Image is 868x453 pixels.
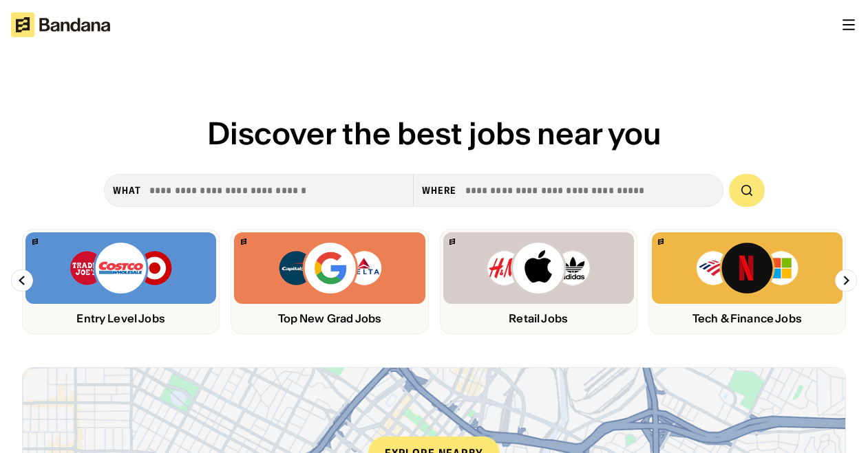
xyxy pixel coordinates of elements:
[234,312,425,325] div: Top New Grad Jobs
[658,239,664,245] img: Bandana logo
[113,184,141,197] div: what
[449,239,455,245] img: Bandana logo
[231,229,428,334] a: Bandana logoCapital One, Google, Delta logosTop New Grad Jobs
[277,241,382,296] img: Capital One, Google, Delta logos
[486,241,591,296] img: H&M, Apply, Adidas logos
[652,312,843,325] div: Tech & Finance Jobs
[11,12,110,37] img: Bandana logotype
[443,312,634,325] div: Retail Jobs
[695,241,799,296] img: Bank of America, Netflix, Microsoft logos
[835,269,857,291] img: Right Arrow
[648,229,846,334] a: Bandana logoBank of America, Netflix, Microsoft logosTech & Finance Jobs
[25,312,216,325] div: Entry Level Jobs
[11,269,33,291] img: Left Arrow
[22,229,220,334] a: Bandana logoTrader Joe’s, Costco, Target logosEntry Level Jobs
[440,229,637,334] a: Bandana logoH&M, Apply, Adidas logosRetail Jobs
[32,239,38,245] img: Bandana logo
[207,114,661,153] span: Discover the best jobs near you
[422,184,457,197] div: Where
[69,241,173,296] img: Trader Joe’s, Costco, Target logos
[241,239,246,245] img: Bandana logo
